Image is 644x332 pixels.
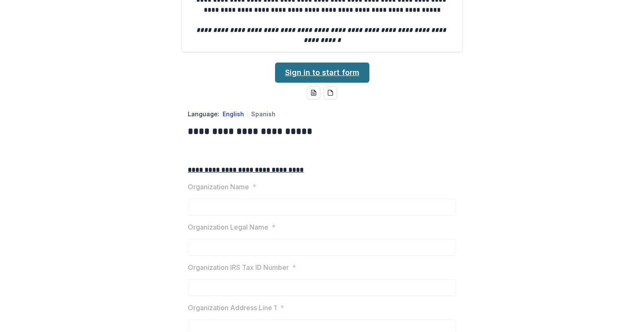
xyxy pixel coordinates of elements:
[275,63,369,83] a: Sign in to start form
[188,222,268,232] p: Organization Legal Name
[251,110,275,118] button: Spanish
[307,86,320,99] button: word-download
[188,110,219,118] p: Language:
[223,110,244,118] button: English
[188,303,277,313] p: Organization Address Line 1
[188,262,289,272] p: Organization IRS Tax ID Number
[324,86,337,99] button: pdf-download
[188,182,249,192] p: Organization Name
